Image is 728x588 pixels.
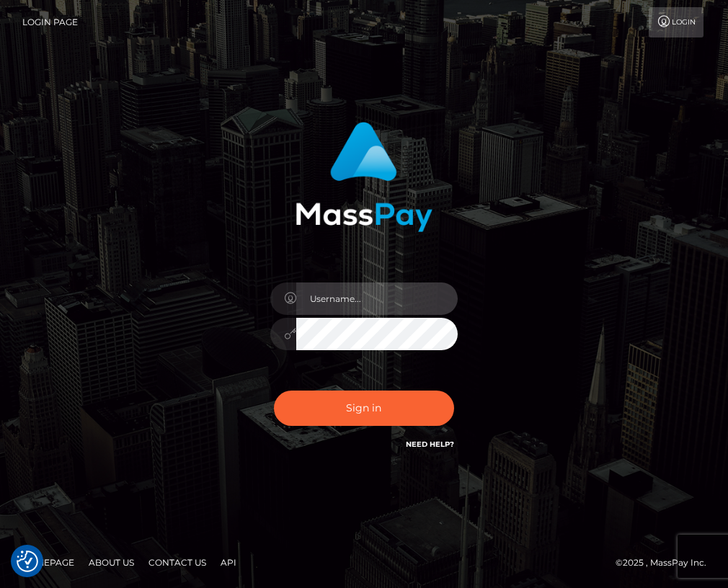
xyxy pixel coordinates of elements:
a: Login [649,7,703,37]
input: Username... [296,282,458,315]
button: Consent Preferences [17,551,38,572]
a: Login Page [22,7,78,37]
img: MassPay Login [296,122,432,232]
a: Need Help? [406,440,454,449]
div: © 2025 , MassPay Inc. [616,555,717,571]
a: Contact Us [143,551,212,574]
a: About Us [83,551,140,574]
img: Revisit consent button [17,551,38,572]
a: API [215,551,242,574]
a: Homepage [16,551,80,574]
button: Sign in [274,391,454,426]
